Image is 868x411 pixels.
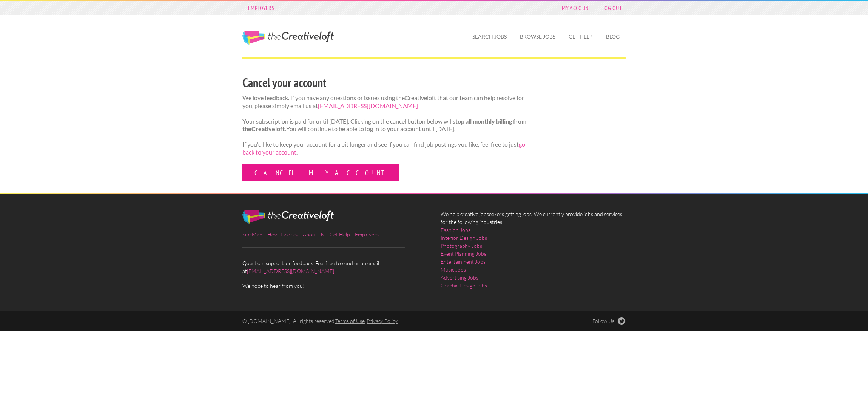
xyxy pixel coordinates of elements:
[441,234,487,242] a: Interior Design Jobs
[434,210,632,295] div: We help creative jobseekers getting jobs. We currently provide jobs and services for the followin...
[242,74,527,91] h2: Cancel your account
[236,210,434,290] div: Question, support, or feedback. Feel free to send us an email at
[563,28,599,45] a: Get Help
[242,231,262,238] a: Site Map
[242,117,526,133] strong: stop all monthly billing from theCreativeloft.
[242,31,334,45] a: The Creative Loft
[335,318,365,324] a: Terms of Use
[242,141,525,156] a: go back to your account
[598,3,626,13] a: Log Out
[247,268,334,274] a: [EMAIL_ADDRESS][DOMAIN_NAME]
[441,226,470,234] a: Fashion Jobs
[236,317,533,325] div: © [DOMAIN_NAME]. All rights reserved. -
[441,250,486,258] a: Event Planning Jobs
[242,210,334,224] img: The Creative Loft
[592,317,626,325] a: Follow Us
[267,231,298,238] a: How it works
[303,231,324,238] a: About Us
[441,266,466,273] a: Music Jobs
[244,3,278,13] a: Employers
[441,258,486,266] a: Entertainment Jobs
[441,242,482,250] a: Photography Jobs
[600,28,626,45] a: Blog
[466,28,513,45] a: Search Jobs
[441,281,487,289] a: Graphic Design Jobs
[242,94,527,110] p: We love feedback. If you have any questions or issues using theCreativeloft that our team can hel...
[242,141,527,156] p: If you'd like to keep your account for a bit longer and see if you can find job postings you like...
[242,282,427,290] span: We hope to hear from you!
[242,164,399,181] a: Cancel my account
[330,231,350,238] a: Get Help
[558,3,595,13] a: My Account
[318,102,418,109] a: [EMAIL_ADDRESS][DOMAIN_NAME]
[514,28,561,45] a: Browse Jobs
[367,318,398,324] a: Privacy Policy
[441,273,478,281] a: Advertising Jobs
[242,117,527,133] p: Your subscription is paid for until [DATE]. Clicking on the cancel button below will You will con...
[355,231,379,238] a: Employers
